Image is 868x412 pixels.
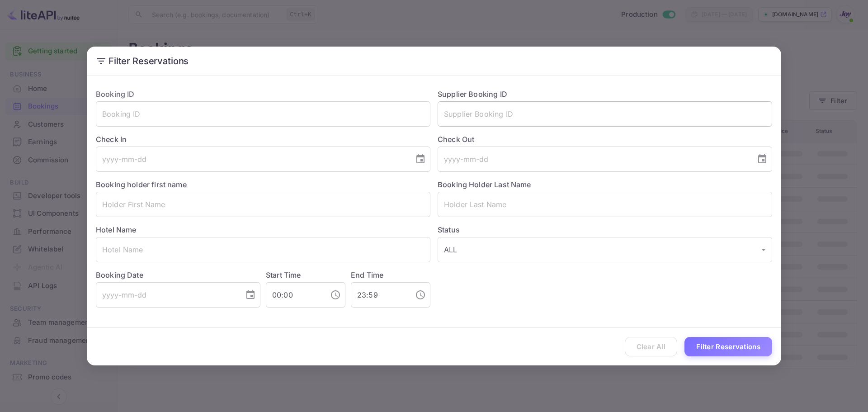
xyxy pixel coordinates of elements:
[96,282,238,308] input: yyyy-mm-dd
[438,147,750,172] input: yyyy-mm-dd
[96,90,135,99] label: Booking ID
[438,90,507,99] label: Supplier Booking ID
[96,192,430,217] input: Holder First Name
[351,270,383,279] label: End Time
[87,47,781,76] h2: Filter Reservations
[411,286,429,304] button: Choose time, selected time is 11:59 PM
[96,147,408,172] input: yyyy-mm-dd
[438,224,772,235] label: Status
[96,101,430,127] input: Booking ID
[266,270,301,279] label: Start Time
[351,282,408,308] input: hh:mm
[96,180,187,189] label: Booking holder first name
[266,282,323,308] input: hh:mm
[753,150,771,168] button: Choose date
[241,286,259,304] button: Choose date
[326,286,344,304] button: Choose time, selected time is 12:00 AM
[96,270,260,280] label: Booking Date
[438,180,531,189] label: Booking Holder Last Name
[96,225,137,234] label: Hotel Name
[438,192,772,217] input: Holder Last Name
[684,337,772,356] button: Filter Reservations
[96,134,430,145] label: Check In
[438,101,772,127] input: Supplier Booking ID
[438,134,772,145] label: Check Out
[96,237,430,262] input: Hotel Name
[438,237,772,262] div: ALL
[411,150,429,168] button: Choose date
